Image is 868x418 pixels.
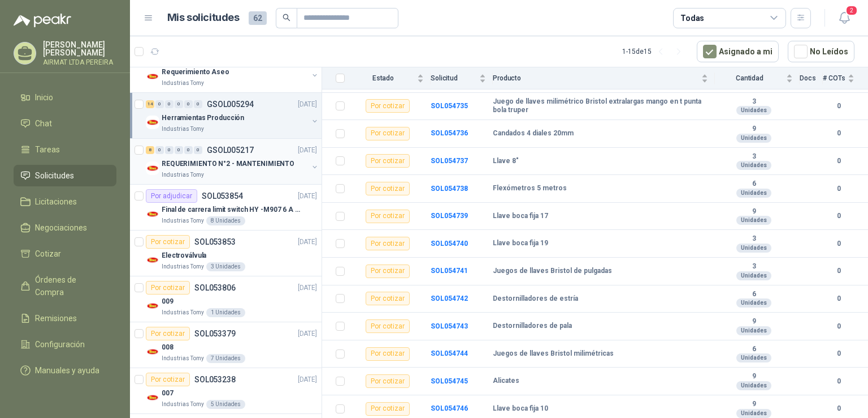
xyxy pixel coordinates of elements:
div: Por cotizar [146,327,190,340]
div: 0 [194,100,202,108]
a: Inicio [14,87,116,108]
a: SOL054736 [431,129,468,137]
p: [PERSON_NAME] [PERSON_NAME] [43,41,116,57]
th: Cantidad [715,67,800,89]
p: [DATE] [298,283,317,293]
span: Estado [351,74,415,82]
img: Company Logo [146,70,159,83]
div: 0 [184,146,193,154]
div: Unidades [736,353,771,362]
div: Unidades [736,134,771,143]
div: Unidades [736,326,771,335]
p: 008 [162,342,173,353]
b: 0 [823,101,854,112]
p: SOL053854 [202,192,243,200]
a: SOL054745 [431,377,468,385]
span: Negociaciones [35,221,87,234]
p: [DATE] [298,374,317,385]
p: Herramientas Producción [162,113,244,123]
b: Llave boca fija 17 [493,212,548,221]
b: 0 [823,238,854,249]
b: Destornilladores de pala [493,322,572,331]
p: Industrias Tomy [162,125,204,134]
a: Licitaciones [14,191,116,212]
p: Industrias Tomy [162,400,204,409]
span: Configuración [35,338,85,351]
th: Producto [493,67,715,89]
a: Remisiones [14,308,116,329]
a: SOL054737 [431,157,468,165]
b: Llave boca fija 19 [493,239,548,248]
p: SOL053806 [194,284,236,292]
th: Docs [800,67,823,89]
b: 0 [823,156,854,167]
div: Por cotizar [366,237,410,250]
p: [DATE] [298,191,317,202]
img: Company Logo [146,253,159,267]
b: 0 [823,376,854,387]
div: Unidades [736,216,771,225]
a: Órdenes de Compra [14,269,116,303]
div: Por cotizar [366,99,410,113]
p: [DATE] [298,329,317,339]
div: 0 [165,100,173,108]
div: Unidades [736,244,771,253]
b: 3 [715,152,793,161]
span: Inicio [35,91,53,104]
span: 2 [845,5,858,16]
p: REQUERIMIENTO N°2 - MANTENIMIENTO [162,159,294,169]
p: Industrias Tomy [162,216,204,225]
div: Unidades [736,381,771,390]
b: 0 [823,211,854,221]
a: 14 0 0 0 0 0 GSOL005294[DATE] Company LogoHerramientas ProducciónIndustrias Tomy [146,97,319,134]
div: Unidades [736,271,771,280]
a: Por adjudicarSOL053854[DATE] Company LogoFinal de carrera limit switch HY -M907 6 A - 250 V a.cIn... [130,185,322,231]
a: 26 0 0 0 0 0 GSOL005303[DATE] Company LogoRequerimiento AseoIndustrias Tomy [146,52,319,88]
b: 0 [823,266,854,276]
b: Flexómetros 5 metros [493,184,567,193]
a: Solicitudes [14,165,116,186]
div: Por cotizar [366,319,410,333]
p: Industrias Tomy [162,170,204,180]
b: 0 [823,348,854,359]
span: Cotizar [35,248,61,260]
a: SOL054741 [431,267,468,275]
div: Por cotizar [366,347,410,361]
b: Juego de llaves milimétrico Bristol extralargas mango en t punta bola truper [493,97,708,115]
b: 9 [715,207,793,216]
b: 9 [715,317,793,326]
div: 14 [146,100,154,108]
b: Juegos de llaves Bristol de pulgadas [493,267,612,276]
a: SOL054739 [431,212,468,220]
p: Final de carrera limit switch HY -M907 6 A - 250 V a.c [162,204,302,215]
b: 3 [715,234,793,244]
div: 8 Unidades [206,216,245,225]
div: Por cotizar [366,402,410,416]
div: 0 [155,146,164,154]
b: 0 [823,321,854,332]
div: 3 Unidades [206,262,245,271]
b: 0 [823,403,854,414]
span: search [283,14,290,22]
div: 0 [184,100,193,108]
p: Electroválvula [162,250,206,261]
a: SOL054742 [431,295,468,302]
b: SOL054735 [431,102,468,110]
span: Tareas [35,143,60,156]
a: SOL054738 [431,185,468,193]
button: Asignado a mi [697,41,779,62]
img: Company Logo [146,345,159,359]
div: 0 [175,146,183,154]
a: Tareas [14,139,116,160]
a: SOL054740 [431,240,468,248]
th: Solicitud [431,67,493,89]
a: SOL054743 [431,322,468,330]
b: 9 [715,125,793,134]
span: 62 [249,11,267,25]
span: Cantidad [715,74,784,82]
b: 6 [715,290,793,299]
